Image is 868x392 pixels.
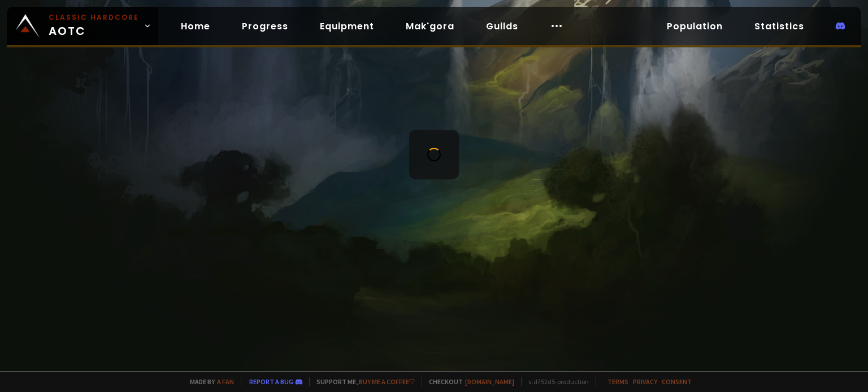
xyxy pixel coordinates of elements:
a: Mak'gora [397,15,463,38]
a: [DOMAIN_NAME] [465,377,514,386]
a: a fan [217,377,234,386]
a: Progress [233,15,297,38]
a: Statistics [745,15,813,38]
a: Report a bug [249,377,293,386]
a: Privacy [633,377,657,386]
a: Buy me a coffee [359,377,415,386]
a: Guilds [477,15,527,38]
a: Terms [607,377,628,386]
a: Equipment [311,15,383,38]
a: Population [658,15,732,38]
span: Checkout [422,377,514,386]
span: Support me, [309,377,415,386]
a: Classic HardcoreAOTC [7,7,158,45]
small: Classic Hardcore [49,12,139,23]
span: AOTC [49,12,139,39]
span: v. d752d5 - production [521,377,589,386]
a: Home [172,15,219,38]
span: Made by [183,377,234,386]
a: Consent [662,377,692,386]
